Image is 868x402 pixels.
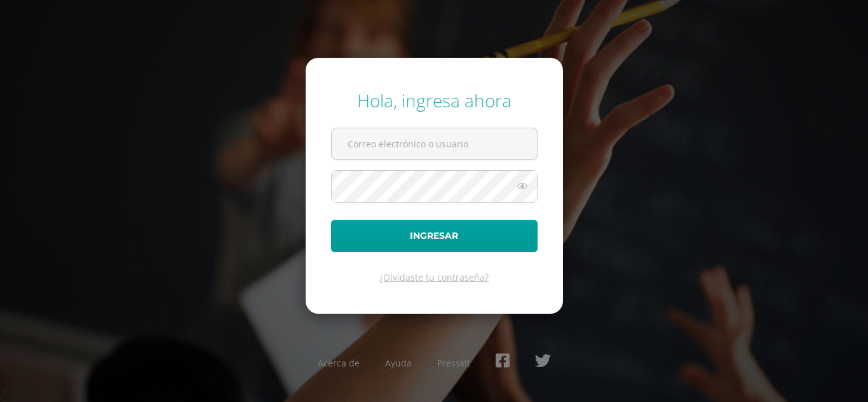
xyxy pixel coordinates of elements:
[379,271,489,283] a: ¿Olvidaste tu contraseña?
[331,220,538,252] button: Ingresar
[332,128,537,159] input: Correo electrónico o usuario
[437,357,470,369] a: Presskit
[331,88,538,112] div: Hola, ingresa ahora
[318,357,360,369] a: Acerca de
[385,357,412,369] a: Ayuda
